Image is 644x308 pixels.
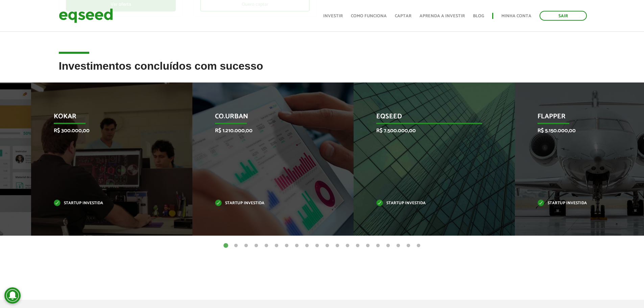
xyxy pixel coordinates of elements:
button: 1 of 20 [222,242,229,249]
p: R$ 5.150.000,00 [538,127,643,134]
button: 19 of 20 [405,242,412,249]
p: Kokar [54,113,160,124]
button: 7 of 20 [283,242,290,249]
button: 11 of 20 [324,242,331,249]
p: EqSeed [376,113,482,124]
button: 5 of 20 [263,242,270,249]
button: 20 of 20 [415,242,422,249]
button: 3 of 20 [243,242,249,249]
p: Startup investida [215,202,321,205]
a: Minha conta [501,14,531,18]
button: 12 of 20 [334,242,341,249]
p: Startup investida [376,202,482,205]
a: Captar [395,14,411,18]
button: 9 of 20 [304,242,310,249]
button: 6 of 20 [273,242,280,249]
p: R$ 1.210.000,00 [215,127,321,134]
button: 10 of 20 [314,242,320,249]
a: Aprenda a investir [420,14,465,18]
a: Blog [473,14,484,18]
h2: Investimentos concluídos com sucesso [59,60,586,82]
p: Startup investida [54,202,160,205]
a: Sair [540,11,587,21]
button: 18 of 20 [395,242,402,249]
p: R$ 300.000,00 [54,127,160,134]
p: Co.Urban [215,113,321,124]
p: R$ 7.500.000,00 [376,127,482,134]
button: 17 of 20 [385,242,391,249]
button: 15 of 20 [364,242,371,249]
button: 14 of 20 [354,242,361,249]
button: 2 of 20 [233,242,239,249]
p: Startup investida [538,202,643,205]
button: 13 of 20 [344,242,351,249]
a: Como funciona [351,14,387,18]
button: 8 of 20 [293,242,300,249]
button: 16 of 20 [375,242,381,249]
button: 4 of 20 [253,242,260,249]
img: EqSeed [59,7,113,25]
a: Investir [323,14,343,18]
p: Flapper [538,113,643,124]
